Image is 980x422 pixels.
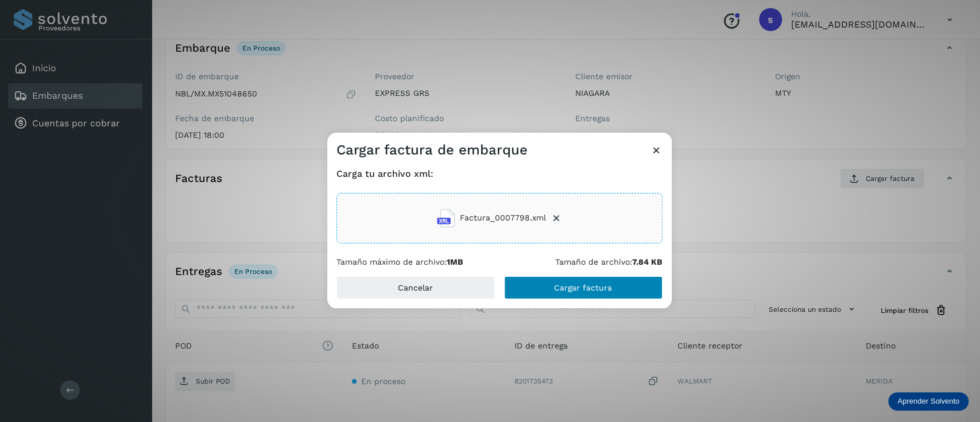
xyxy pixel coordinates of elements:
p: Aprender Solvento [897,397,959,406]
span: Cargar factura [554,284,612,292]
h3: Cargar factura de embarque [336,142,528,158]
h4: Carga tu archivo xml: [336,168,663,179]
button: Cargar factura [504,276,663,299]
b: 7.84 KB [632,257,663,266]
p: Tamaño máximo de archivo: [336,257,463,267]
span: Cancelar [398,284,433,292]
div: Aprender Solvento [888,392,969,411]
b: 1MB [447,257,463,266]
button: Cancelar [336,276,495,299]
span: Factura_0007798.xml [460,212,546,224]
p: Tamaño de archivo: [555,257,663,267]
